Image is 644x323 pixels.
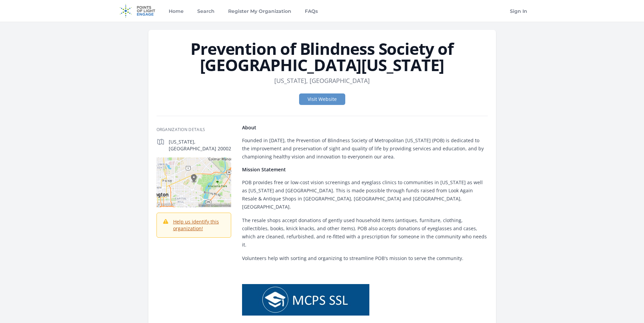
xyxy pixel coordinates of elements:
a: Visit Website [299,93,345,105]
h4: About [242,124,488,131]
h1: Prevention of Blindness Society of [GEOGRAPHIC_DATA][US_STATE] [157,41,488,73]
h3: Organization Details [157,127,231,132]
p: Volunteers help with sorting and organizing to streamline POB's mission to serve the community. [242,254,488,262]
p: Founded in [DATE], the Prevention of Blindness Society of Metropolitan [US_STATE] (POB) is dedica... [242,136,488,161]
p: POB provides free or low-cost vision screenings and eyeglass clinics to communities in [US_STATE]... [242,178,488,211]
h4: Mission Statement [242,166,488,173]
dd: [US_STATE], [GEOGRAPHIC_DATA] [274,76,370,85]
p: [US_STATE], [GEOGRAPHIC_DATA] 20002 [169,138,231,152]
img: Map [157,157,231,207]
a: Help us identify this organization! [173,218,219,232]
p: The resale shops accept donations of gently used household items (antiques, furniture, clothing, ... [242,216,488,249]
